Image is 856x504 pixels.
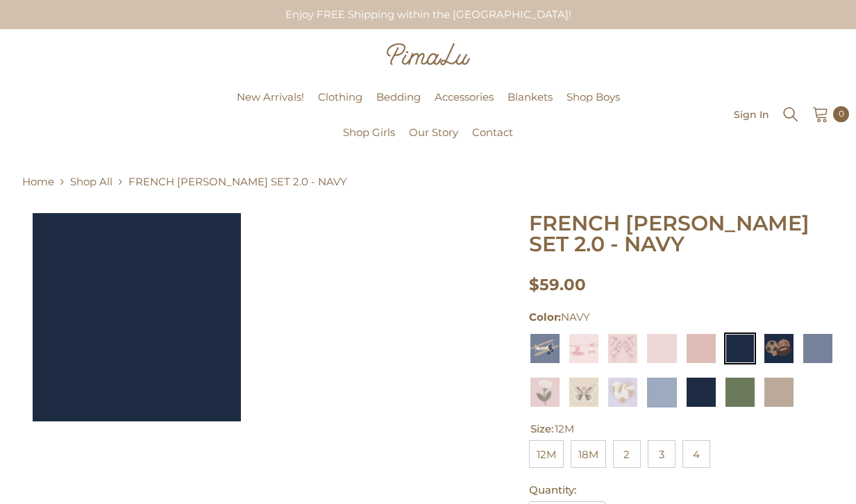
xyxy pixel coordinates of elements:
[529,210,809,257] span: FRENCH [PERSON_NAME] SET 2.0 - NAVY
[685,333,717,364] a: LOTUS
[763,333,795,364] a: SPORTS
[646,333,678,364] img: FRENCH TERRY SET 2.0 - DELICACY
[555,422,574,435] span: 12M
[802,333,834,364] img: FRENCH TERRY SET 2.0 - TROPOSPHERE
[567,90,620,103] span: Shop Boys
[435,90,494,103] span: Accessories
[568,376,600,408] a: MOONLIGHT
[734,109,769,119] a: Sign In
[839,106,844,121] span: 0
[237,90,304,103] span: New Arrivals!
[343,126,395,139] span: Shop Girls
[22,174,54,190] a: Home
[763,376,795,408] a: TIMBERWOLF
[311,89,369,124] a: Clothing
[376,90,421,103] span: Bedding
[465,124,520,160] a: Contact
[225,1,631,28] div: Enjoy FREE Shipping within the [GEOGRAPHIC_DATA]!
[529,421,576,437] legend: Size:
[230,89,311,124] a: New Arrivals!
[501,89,560,124] a: Blankets
[607,376,639,408] a: PURPLE HEATHER
[734,110,769,119] span: Sign In
[648,440,675,468] span: 3
[724,333,756,364] a: NAVY
[472,126,513,139] span: Contact
[529,482,834,498] label: Quantity:
[529,376,561,408] a: DUSTY PINK
[529,275,586,294] span: $59.00
[70,174,112,190] a: Shop All
[529,309,834,326] div: NAVY
[318,90,362,103] span: Clothing
[529,376,561,408] img: FRENCH TERRY SET W/ EMBROIDERY - FLOWER - DUSTY PINK Swatch
[685,376,717,408] a: NAVY
[369,89,428,124] a: Bedding
[409,126,458,139] span: Our Story
[685,333,717,364] img: FRENCH TERRY SET 2.0 - LOTUS
[128,174,347,190] span: FRENCH [PERSON_NAME] SET 2.0 - NAVY
[724,376,756,408] img: FRENCH TERRY SET - BRONZE GREEN Swatch
[529,333,561,364] img: FRENCH TERRY SET W/ EMBROIDERY 2.0 - TROPOSPHERE - AIRPLANE
[763,333,795,364] img: FRENCH TERRY SET W/ EMBROIDERY 2.0 - NAVY - SPORTS
[387,43,470,65] img: Pimalu
[613,440,641,468] span: 2
[568,333,600,364] img: FRENCH TERRY SET W/ EMBROIDERY 2.0 - DELICACY - BALLERINA
[607,333,639,364] a: BOWS
[529,440,564,468] span: 12M
[22,167,834,197] nav: breadcrumbs
[763,376,795,408] img: FRENCH TERRY SET - TIMBERWOLF Swatch
[428,89,501,124] a: Accessories
[607,333,639,364] img: FRENCH TERRY SET W/ EMBROIDERY 2.0 - LOTUS - BOWS
[682,440,710,468] span: 4
[560,89,627,124] a: Shop Boys
[336,124,402,160] a: Shop Girls
[607,376,639,408] img: FRENCH TERRY SET W/ EMBROIDERY - HEART - PURPLE HEATHER Swatch
[646,376,678,408] a: SLATE BLUE
[782,104,800,124] summary: Search
[507,90,553,103] span: Blankets
[802,333,834,364] a: TROPOSPHERE
[571,440,606,468] span: 18M
[402,124,465,160] a: Our Story
[529,333,561,364] a: AIRPLANE
[7,110,51,120] a: Pimalu
[568,333,600,364] a: BALLERINA
[646,376,678,408] img: FRENCH TERRY SET - SLATE BLUE Swatch
[685,376,717,408] img: FRENCH TERRY SET - NAVY Swatch
[568,376,600,408] img: FRENCH TERRY SET W/ EMBROIDERY - BUTTERFLY - MOONLIGHT Swatch
[724,333,756,364] img: FRENCH TERRY SET 2.0 - NAVY
[724,376,756,408] a: BRONZE GREEN
[529,310,561,324] strong: Color:
[646,333,678,364] a: DELICACY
